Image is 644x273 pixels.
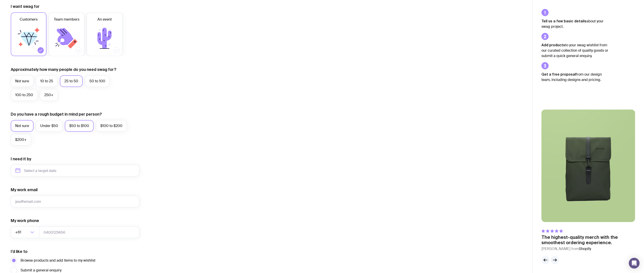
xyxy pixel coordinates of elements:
label: 100 to 250 [11,89,38,101]
label: 250+ [40,89,58,101]
span: Customers [20,17,38,22]
input: Search for option [22,226,29,238]
label: Not sure [11,75,34,87]
p: about your swag project. [541,18,608,29]
div: Open Intercom Messenger [629,258,640,269]
label: Not sure [11,120,34,132]
span: Submit a general enquiry [21,268,61,273]
strong: Add products [541,43,565,47]
label: I’d like to [11,249,27,254]
span: An event [97,17,112,22]
label: 10 to 25 [36,75,58,87]
div: Search for option [11,226,39,238]
label: Under $50 [36,120,63,132]
label: 50 to 100 [85,75,110,87]
strong: Get a free proposal [541,72,576,76]
label: $100 to $200 [96,120,127,132]
label: $50 to $100 [65,120,94,132]
span: +61 [15,226,22,238]
label: $200+ [11,134,31,146]
label: Approximately how many people do you need swag for? [11,67,116,72]
label: Do you have a rough budget in mind per person? [11,112,102,117]
label: I want swag for [11,4,40,9]
span: Shopify [579,246,591,251]
input: Select a target date [11,165,139,176]
input: you@email.com [11,196,139,207]
p: from our design team, including designs and pricing. [541,72,608,83]
cite: [PERSON_NAME] from [541,246,635,252]
label: My work email [11,187,38,193]
label: My work phone [11,218,39,223]
span: Browse products and add items to my wishlist [21,258,95,263]
p: The highest-quality merch with the smoothest ordering experience. [541,235,635,245]
label: 25 to 50 [60,75,83,87]
strong: Tell us a few basic details [541,19,586,23]
label: I need it by [11,156,31,162]
span: Team members [54,17,79,22]
input: 0400123456 [39,226,139,238]
p: to your swag wishlist from our curated collection of quality goods or submit a quick general enqu... [541,42,608,59]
